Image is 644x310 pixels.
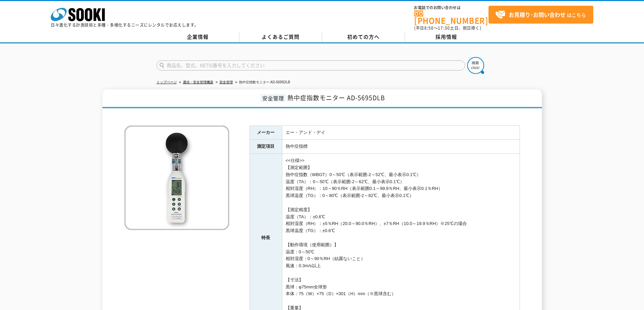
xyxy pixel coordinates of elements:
a: 企業情報 [157,32,239,42]
span: はこちら [495,10,586,20]
a: 安全管理 [219,80,233,84]
img: btn_search.png [467,57,484,74]
a: よくあるご質問 [239,32,322,42]
span: 17:30 [438,25,450,31]
a: 通信・安全管理機器 [183,80,213,84]
span: お電話でのお問い合わせは [414,6,488,10]
th: メーカー [249,125,282,140]
td: エー・アンド・デイ [282,125,520,140]
td: 熱中症指標 [282,140,520,154]
span: 初めての方へ [347,33,380,40]
input: 商品名、型式、NETIS番号を入力してください [157,60,465,71]
li: 熱中症指数モニター AD-5695DLB [234,79,290,86]
span: 安全管理 [261,94,286,102]
strong: お見積り･お問い合わせ [509,10,566,19]
span: 熱中症指数モニター AD-5695DLB [287,93,385,102]
span: 8:50 [424,25,434,31]
p: 日々進化する計測技術と多種・多様化するニーズにレンタルでお応えします。 [51,23,199,27]
a: [PHONE_NUMBER] [414,10,488,24]
th: 測定項目 [249,140,282,154]
img: 熱中症指数モニター AD-5695DLB [124,125,229,230]
a: 採用情報 [405,32,488,42]
span: (平日 ～ 土日、祝日除く) [414,25,481,31]
a: お見積り･お問い合わせはこちら [488,6,593,24]
a: 初めての方へ [322,32,405,42]
a: トップページ [157,80,177,84]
